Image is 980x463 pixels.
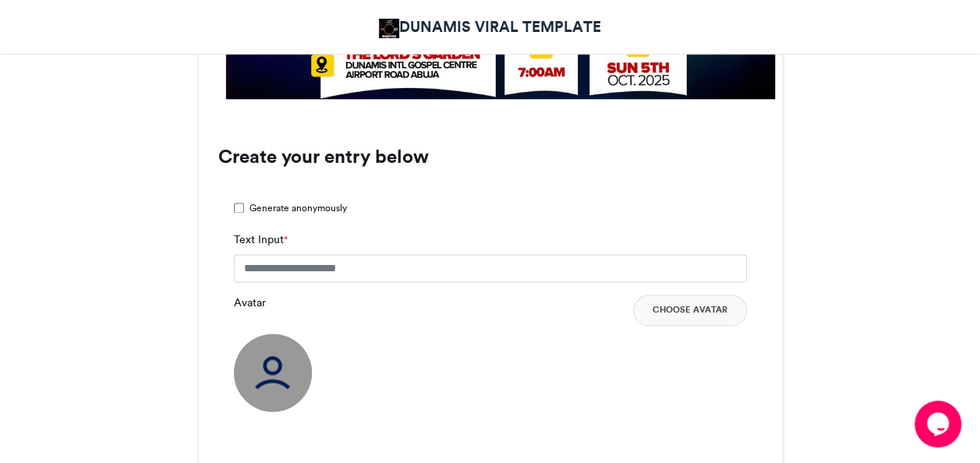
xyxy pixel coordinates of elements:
span: Generate anonymously [249,201,347,215]
img: user_circle.png [234,334,312,412]
input: Generate anonymously [234,203,244,213]
label: Text Input [234,231,288,248]
button: Choose Avatar [633,295,747,326]
img: DUNAMIS VIRAL TEMPLATE [379,19,400,38]
a: DUNAMIS VIRAL TEMPLATE [379,16,602,38]
h3: Create your entry below [218,147,762,166]
label: Avatar [234,295,266,311]
iframe: chat widget [915,401,964,447]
